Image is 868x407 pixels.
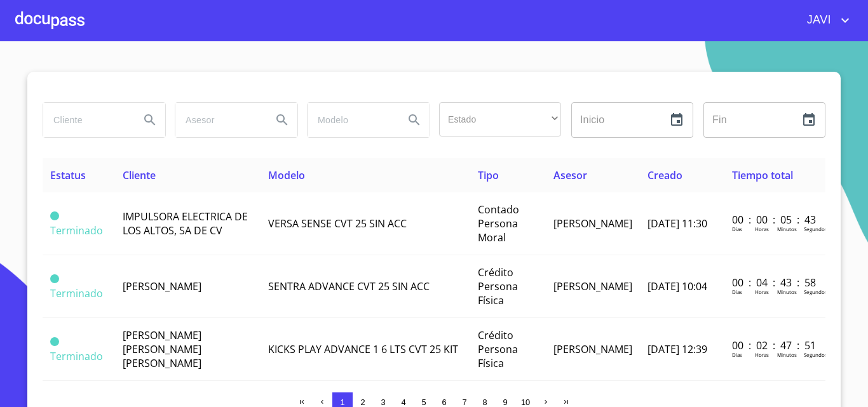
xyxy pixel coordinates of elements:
p: 00 : 00 : 05 : 43 [732,213,818,227]
span: Crédito Persona Física [478,265,518,307]
p: Minutos [777,225,797,232]
p: Segundos [804,288,827,295]
span: 3 [381,397,385,407]
span: IMPULSORA ELECTRICA DE LOS ALTOS, SA DE CV [123,210,248,237]
span: SENTRA ADVANCE CVT 25 SIN ACC [268,279,430,293]
p: Minutos [777,351,797,358]
button: Search [267,105,297,135]
span: Terminado [50,286,103,300]
span: Tiempo total [732,168,793,182]
span: Modelo [268,168,305,182]
span: JAVI [797,10,837,30]
p: Horas [755,225,769,232]
span: [PERSON_NAME] [553,279,632,293]
span: 9 [503,397,507,407]
span: Contado Persona Moral [478,203,519,244]
p: Dias [732,351,742,358]
span: 8 [482,397,487,407]
input: search [308,103,394,137]
span: [PERSON_NAME] [PERSON_NAME] [PERSON_NAME] [123,328,201,370]
span: Estatus [50,168,86,182]
span: Tipo [478,168,499,182]
span: [DATE] 12:39 [648,342,707,356]
span: Terminado [50,337,59,346]
span: VERSA SENSE CVT 25 SIN ACC [268,217,407,230]
p: Horas [755,288,769,295]
p: Horas [755,351,769,358]
p: Dias [732,225,742,232]
span: Terminado [50,274,59,283]
button: Search [135,105,165,135]
span: KICKS PLAY ADVANCE 1 6 LTS CVT 25 KIT [268,342,458,356]
p: Segundos [804,351,827,358]
span: [PERSON_NAME] [553,342,632,356]
input: search [175,103,262,137]
span: Terminado [50,224,103,237]
span: Crédito Persona Física [478,328,518,370]
div: ​ [439,102,561,137]
p: Minutos [777,288,797,295]
span: [PERSON_NAME] [123,279,201,293]
p: Dias [732,288,742,295]
span: [DATE] 10:04 [648,279,707,293]
span: Cliente [123,168,156,182]
span: 4 [401,397,405,407]
span: Terminado [50,211,59,220]
button: Search [399,105,430,135]
span: Asesor [553,168,587,182]
span: [DATE] 11:30 [648,217,707,230]
span: 10 [521,397,530,407]
span: 6 [442,397,446,407]
span: 5 [421,397,426,407]
span: 2 [360,397,365,407]
span: 1 [340,397,344,407]
input: search [43,103,130,137]
span: Creado [648,168,682,182]
span: Terminado [50,349,103,363]
span: [PERSON_NAME] [553,217,632,230]
button: account of current user [797,10,853,30]
p: Segundos [804,225,827,232]
span: 7 [462,397,466,407]
p: 00 : 04 : 43 : 58 [732,276,818,290]
p: 00 : 02 : 47 : 51 [732,338,818,352]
